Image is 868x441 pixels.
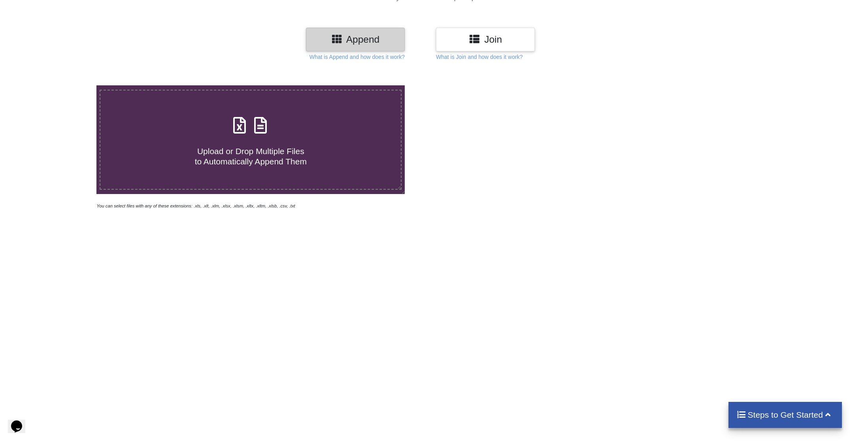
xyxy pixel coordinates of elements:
[736,410,834,420] h4: Steps to Get Started
[442,34,529,45] h3: Join
[195,147,307,166] span: Upload or Drop Multiple Files to Automatically Append Them
[312,34,399,45] h3: Append
[309,53,405,61] p: What is Append and how does it work?
[436,53,523,61] p: What is Join and how does it work?
[96,204,295,208] i: You can select files with any of these extensions: .xls, .xlt, .xlm, .xlsx, .xlsm, .xltx, .xltm, ...
[8,409,33,433] iframe: chat widget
